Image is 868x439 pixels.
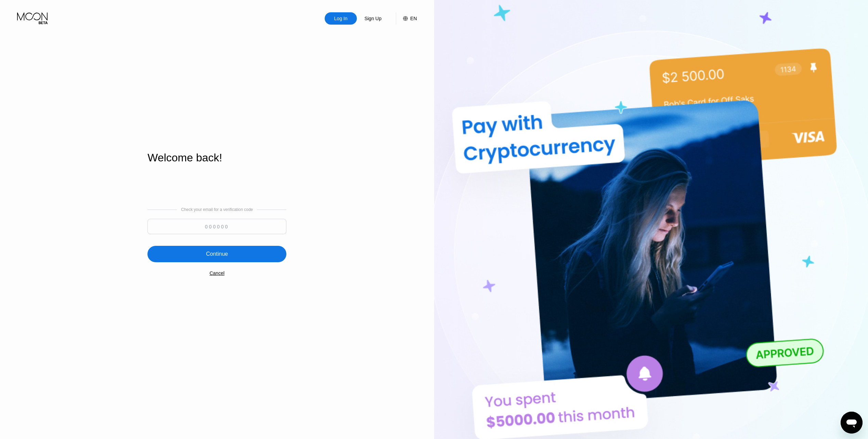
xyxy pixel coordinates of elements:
[147,219,286,234] input: 000000
[396,12,417,25] div: EN
[334,15,348,22] div: Log In
[364,15,382,22] div: Sign Up
[206,251,228,257] div: Continue
[410,16,417,21] div: EN
[841,412,863,434] iframe: Bouton de lancement de la fenêtre de messagerie
[325,12,357,25] div: Log In
[147,151,286,164] div: Welcome back!
[357,12,389,25] div: Sign Up
[147,246,286,262] div: Continue
[209,270,224,276] div: Cancel
[181,207,253,212] div: Check your email for a verification code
